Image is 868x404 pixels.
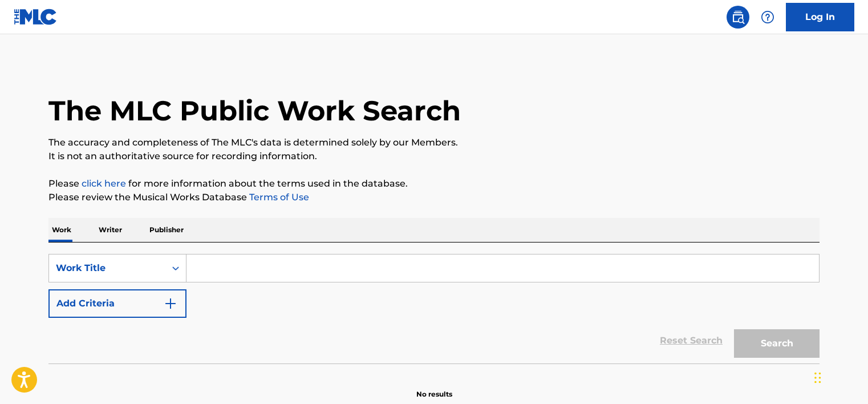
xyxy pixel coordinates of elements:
[731,10,745,24] img: search
[14,9,58,25] img: MLC Logo
[95,218,125,242] p: Writer
[761,10,774,24] img: help
[48,177,820,191] p: Please for more information about the terms used in the database.
[146,218,187,242] p: Publisher
[48,150,820,163] p: It is not an authoritative source for recording information.
[247,192,309,203] a: Terms of Use
[164,297,177,310] img: 9d2ae6d4665cec9f34b9.svg
[48,254,820,363] form: Search Form
[48,94,461,128] h1: The MLC Public Work Search
[82,178,126,189] a: click here
[416,375,452,399] p: No results
[814,361,821,395] div: Drag
[56,261,159,275] div: Work Title
[811,349,868,404] iframe: Chat Widget
[48,289,186,318] button: Add Criteria
[756,6,779,29] div: Help
[786,3,854,31] a: Log In
[48,136,820,150] p: The accuracy and completeness of The MLC's data is determined solely by our Members.
[48,191,820,204] p: Please review the Musical Works Database
[727,6,749,29] a: Public Search
[48,218,75,242] p: Work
